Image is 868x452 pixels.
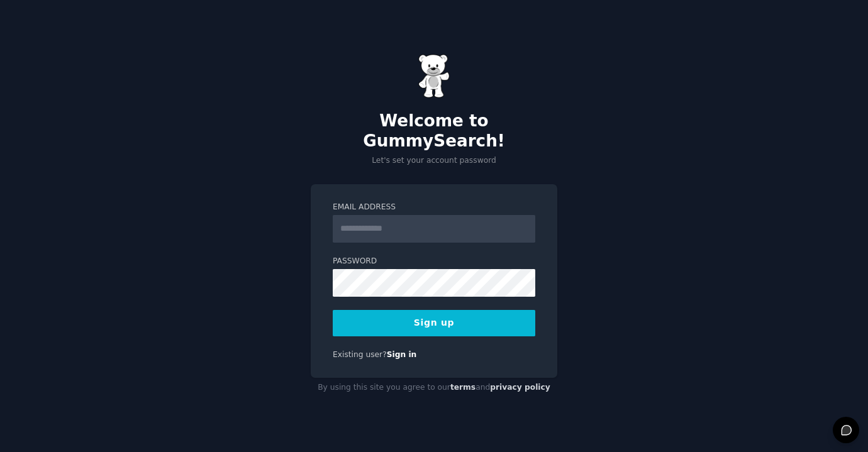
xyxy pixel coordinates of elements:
[333,350,387,359] span: Existing user?
[333,310,535,336] button: Sign up
[418,54,450,98] img: Gummy Bear
[333,256,535,267] label: Password
[311,155,557,167] p: Let's set your account password
[311,378,557,398] div: By using this site you agree to our and
[490,383,550,392] a: privacy policy
[333,202,535,213] label: Email Address
[311,111,557,151] h2: Welcome to GummySearch!
[450,383,476,392] a: terms
[387,350,417,359] a: Sign in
